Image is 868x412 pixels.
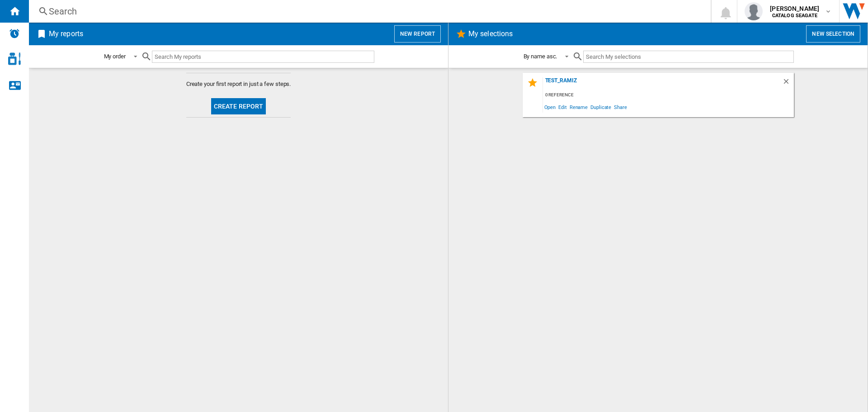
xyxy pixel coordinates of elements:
img: alerts-logo.svg [9,28,20,39]
div: My order [104,53,126,60]
b: CATALOG SEAGATE [772,13,817,19]
span: Duplicate [589,101,613,113]
h2: My selections [467,25,514,43]
button: Create report [211,98,266,114]
span: Edit [557,101,568,113]
div: Delete [782,77,794,90]
div: 0 reference [543,90,794,101]
img: profile.jpg [745,2,763,20]
div: test_ramiz [543,77,782,90]
span: Share [613,101,628,113]
span: Rename [568,101,589,113]
span: Open [543,101,557,113]
span: [PERSON_NAME] [770,4,819,13]
button: New selection [806,25,860,43]
div: Search [49,5,687,18]
span: Create your first report in just a few steps. [186,80,291,88]
img: cosmetic-logo.svg [8,52,21,65]
input: Search My selections [583,51,793,63]
div: By name asc. [524,53,557,60]
input: Search My reports [152,51,374,63]
button: New report [394,25,441,43]
h2: My reports [47,25,85,43]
